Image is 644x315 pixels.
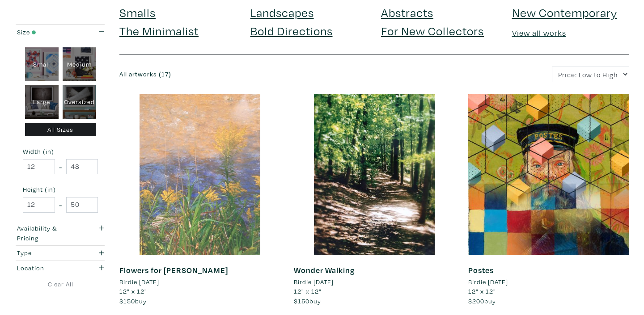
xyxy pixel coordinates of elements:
span: 12" x 12" [294,287,322,295]
li: Birdie [DATE] [468,277,508,287]
a: View all works [512,28,566,38]
button: Availability & Pricing [15,221,106,245]
button: Location [15,260,106,275]
a: Wonder Walking [294,265,355,275]
div: Type [17,248,79,258]
div: Large [25,85,59,119]
small: Width (in) [23,148,98,155]
button: Size [15,25,106,39]
div: Location [17,263,79,273]
a: Flowers for [PERSON_NAME] [119,265,228,275]
div: Availability & Pricing [17,223,79,243]
a: Landscapes [250,4,314,20]
a: For New Collectors [381,23,484,38]
span: $200 [468,297,484,305]
a: Smalls [119,4,156,20]
span: 12" x 12" [468,287,496,295]
li: Birdie [DATE] [294,277,334,287]
a: Birdie [DATE] [468,277,629,287]
a: Bold Directions [250,23,333,38]
a: Abstracts [381,4,433,20]
a: New Contemporary [512,4,617,20]
span: - [59,161,62,173]
a: Postes [468,265,494,275]
button: Type [15,246,106,260]
h6: All artworks (17) [119,71,368,78]
div: Oversized [63,85,96,119]
a: The Minimalist [119,23,199,38]
a: Birdie [DATE] [119,277,280,287]
small: Height (in) [23,186,98,193]
span: buy [468,297,496,305]
div: Medium [63,47,96,81]
div: Size [17,27,79,37]
div: All Sizes [25,123,96,137]
span: $150 [119,297,135,305]
span: 12" x 12" [119,287,147,295]
span: - [59,199,62,211]
span: buy [119,297,147,305]
span: $150 [294,297,309,305]
div: Small [25,47,59,81]
li: Birdie [DATE] [119,277,159,287]
a: Birdie [DATE] [294,277,455,287]
a: Clear All [15,279,106,289]
span: buy [294,297,321,305]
